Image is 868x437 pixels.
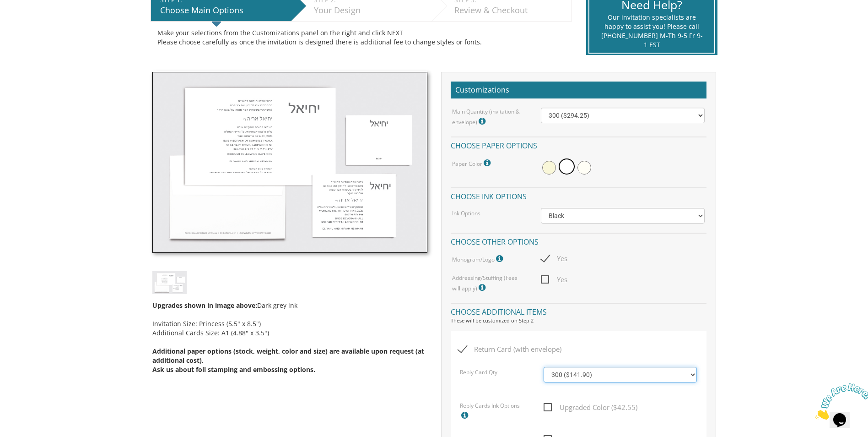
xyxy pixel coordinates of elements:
span: Upgrades shown in image above: [152,301,257,310]
div: Review & Checkout [454,5,567,16]
div: Make your selections from the Customizations panel on the right and click NEXT Please choose care... [157,28,565,47]
div: Our invitation specialists are happy to assist you! Please call [PHONE_NUMBER] M-Th 9-5 Fr 9-1 EST [601,13,703,49]
h4: Choose paper options [451,137,706,153]
img: bminv-thumb-19.jpg [152,271,187,294]
span: Return Card (with envelope) [458,344,561,355]
span: Yes [541,274,567,285]
label: Addressing/Stuffing (Fees will apply) [452,274,527,294]
span: Upgraded Color ($42.55) [544,402,637,413]
div: These will be customized on Step 2 [451,317,706,324]
div: Choose Main Options [160,5,286,16]
span: Yes [541,253,567,264]
div: Your Design [314,5,427,16]
h4: Choose ink options [451,187,706,203]
img: bminv-thumb-19.jpg [152,72,427,253]
span: Ask us about foil stamping and embossing options. [152,365,315,374]
label: Ink Options [452,209,480,217]
label: Main Quantity (invitation & envelope) [452,108,527,127]
label: Reply Cards Ink Options [460,402,530,425]
h4: Choose other options [451,233,706,249]
img: Chat attention grabber [4,4,60,40]
label: Reply Card Qty [460,368,497,380]
h2: Customizations [451,82,706,99]
label: Paper Color [452,157,493,169]
div: Dark grey ink Invitation Size: Princess (5.5" x 8.5") Additional Cards Size: A1 (4.88" x 3.5") [152,294,427,374]
span: Additional paper options (stock, weight, color and size) are available upon request (at additiona... [152,347,424,365]
label: Monogram/Logo [452,253,505,265]
h4: Choose additional items [451,303,706,319]
iframe: chat widget [811,380,868,423]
